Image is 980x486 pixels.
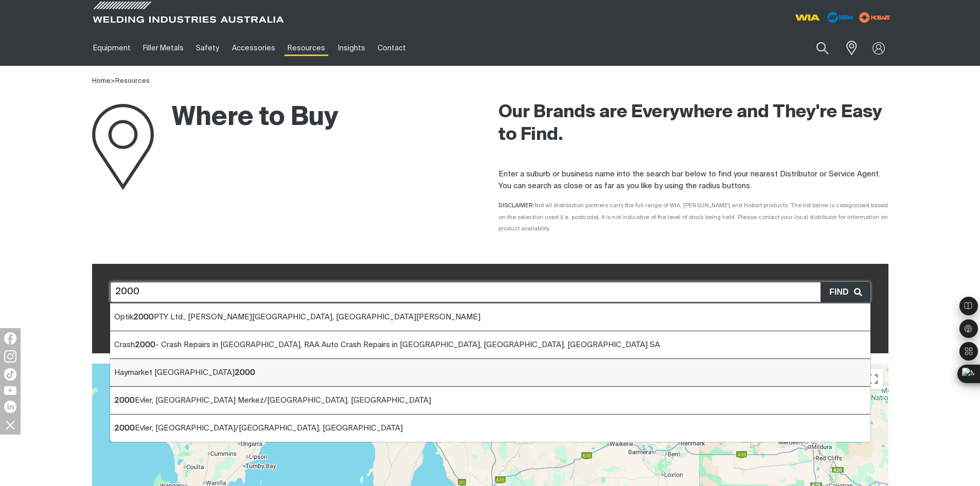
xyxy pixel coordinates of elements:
img: miller [856,10,894,25]
span: Evler, [GEOGRAPHIC_DATA]/[GEOGRAPHIC_DATA], [GEOGRAPHIC_DATA] [114,424,403,432]
b: 2000 [235,369,255,376]
b: 2000 [114,424,135,432]
img: Instagram [4,350,16,363]
a: Accessories [226,30,281,66]
span: Evler, [GEOGRAPHIC_DATA] Merkez/[GEOGRAPHIC_DATA], [GEOGRAPHIC_DATA] [114,397,431,404]
h1: Where to Buy [92,101,338,135]
b: 2000 [114,397,135,404]
b: 2000 [133,313,154,321]
b: 2000 [135,341,155,349]
img: hide socials [2,416,19,434]
a: Filler Metals [137,30,190,66]
img: Facebook [4,332,16,345]
a: Insights [331,30,371,66]
a: Contact [371,30,412,66]
button: Search products [805,36,840,60]
a: Equipment [87,30,137,66]
h2: Our Brands are Everywhere and They're Easy to Find. [498,101,888,147]
button: Toggle fullscreen view [863,369,883,389]
p: Enter a suburb or business name into the search bar below to find your nearest Distributor or Ser... [498,169,888,192]
img: YouTube [4,386,16,395]
span: > [111,78,115,84]
span: Optik PTY Ltd., [PERSON_NAME][GEOGRAPHIC_DATA], [GEOGRAPHIC_DATA][PERSON_NAME] [114,313,480,321]
nav: Main [87,30,692,66]
span: Find [829,285,853,299]
img: TikTok [4,368,16,381]
a: Resources [281,30,331,66]
span: Not all distribution partners carry the full range of WIA, [PERSON_NAME] and Hobart products. The... [498,203,888,231]
a: Safety [190,30,225,66]
button: Find [821,282,869,302]
input: Search location [110,282,870,302]
span: Haymarket [GEOGRAPHIC_DATA] [114,369,255,376]
span: DISCLAIMER: [498,203,888,231]
a: Resources [115,78,150,84]
span: Crash - Crash Repairs in [GEOGRAPHIC_DATA], RAA Auto Crash Repairs in [GEOGRAPHIC_DATA], [GEOGRAP... [114,341,660,349]
img: LinkedIn [4,401,16,413]
a: Home [92,78,111,84]
input: Product name or item number... [792,36,840,60]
